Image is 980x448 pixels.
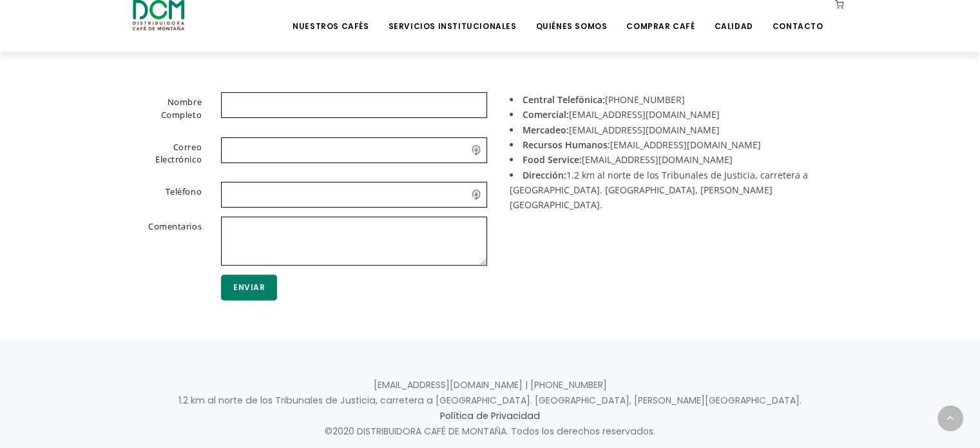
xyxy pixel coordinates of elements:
[510,122,838,137] li: [EMAIL_ADDRESS][DOMAIN_NAME]
[523,169,566,181] strong: Dirección:
[117,137,212,171] label: Correo Electrónico
[510,107,838,122] li: [EMAIL_ADDRESS][DOMAIN_NAME]
[528,1,615,32] a: Quiénes Somos
[285,1,376,32] a: Nuestros Cafés
[510,168,838,213] li: 1.2 km al norte de los Tribunales de Justicia, carretera a [GEOGRAPHIC_DATA]. [GEOGRAPHIC_DATA], ...
[510,92,838,107] li: [PHONE_NUMBER]
[523,153,582,166] strong: Food Service:
[117,92,212,126] label: Nombre Completo
[510,137,838,152] li: [EMAIL_ADDRESS][DOMAIN_NAME]
[523,93,605,106] strong: Central Telefónica:
[523,139,610,151] strong: Recursos Humanos:
[380,1,524,32] a: Servicios Institucionales
[221,275,277,300] button: Enviar
[510,152,838,167] li: [EMAIL_ADDRESS][DOMAIN_NAME]
[765,1,831,32] a: Contacto
[619,1,702,32] a: Comprar Café
[117,217,212,263] label: Comentarios
[133,378,848,440] p: [EMAIL_ADDRESS][DOMAIN_NAME] | [PHONE_NUMBER] 1.2 km al norte de los Tribunales de Justicia, carr...
[523,108,569,121] strong: Comercial:
[117,182,212,205] label: Teléfono
[523,124,569,136] strong: Mercadeo:
[706,1,760,32] a: Calidad
[440,409,540,422] a: Política de Privacidad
